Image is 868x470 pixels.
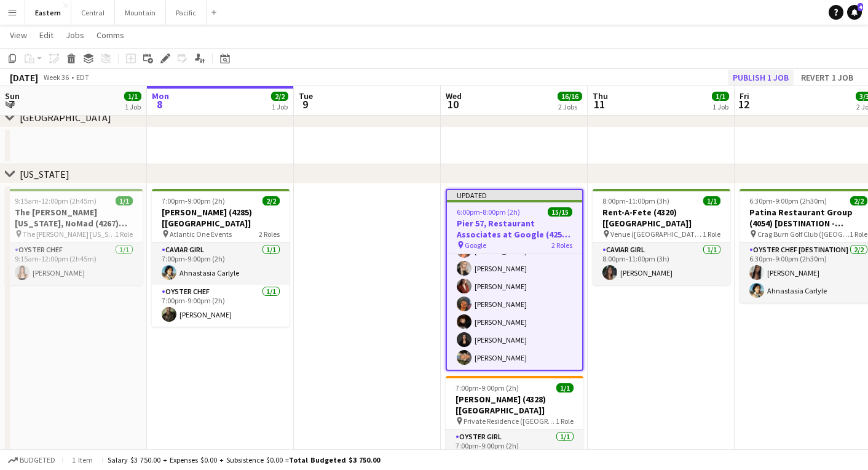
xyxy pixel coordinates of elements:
[740,90,749,102] span: Fri
[71,1,115,25] button: Central
[15,196,97,205] span: 9:15am-12:00pm (2h45m)
[5,207,143,229] h3: The [PERSON_NAME] [US_STATE], NoMad (4267) [[GEOGRAPHIC_DATA]]
[548,207,572,217] span: 15/15
[447,167,582,370] app-card-role: [PERSON_NAME][PERSON_NAME][PERSON_NAME][PERSON_NAME][PERSON_NAME][PERSON_NAME][PERSON_NAME][PERSO...
[68,455,97,464] span: 1 item
[150,97,169,111] span: 8
[166,1,207,25] button: Pacific
[116,196,133,205] span: 1/1
[456,383,519,392] span: 7:00pm-9:00pm (2h)
[170,229,232,239] span: Atlantic One Events
[850,229,867,239] span: 1 Role
[34,27,58,43] a: Edit
[593,189,730,285] app-job-card: 8:00pm-11:00pm (3h)1/1Rent-A-Fete (4320) [[GEOGRAPHIC_DATA]] Venue ([GEOGRAPHIC_DATA], [GEOGRAPHI...
[5,90,20,102] span: Sun
[162,196,225,205] span: 7:00pm-9:00pm (2h)
[152,90,169,102] span: Mon
[447,190,582,200] div: Updated
[152,207,290,229] h3: [PERSON_NAME] (4285) [[GEOGRAPHIC_DATA]]
[10,30,27,41] span: View
[108,455,380,464] div: Salary $3 750.00 + Expenses $0.00 + Subsistence $0.00 =
[5,27,32,43] a: View
[558,102,582,111] div: 2 Jobs
[457,207,520,217] span: 6:00pm-8:00pm (2h)
[465,241,486,250] span: Google
[66,30,84,41] span: Jobs
[20,168,69,180] div: [US_STATE]
[115,229,133,239] span: 1 Role
[447,218,582,240] h3: Pier 57, Restaurant Associates at Google (4259 + 4313) [[GEOGRAPHIC_DATA]]
[796,70,858,86] button: Revert 1 job
[610,229,703,239] span: Venue ([GEOGRAPHIC_DATA], [GEOGRAPHIC_DATA])
[41,73,71,82] span: Week 36
[858,3,863,11] span: 4
[556,383,574,392] span: 1/1
[757,229,850,239] span: Crag Burn Golf Club ([GEOGRAPHIC_DATA], [GEOGRAPHIC_DATA])
[703,196,720,205] span: 1/1
[299,90,313,102] span: Tue
[6,453,57,467] button: Budgeted
[76,73,89,82] div: EDT
[749,196,827,205] span: 6:30pm-9:00pm (2h30m)
[152,243,290,285] app-card-role: Caviar Girl1/17:00pm-9:00pm (2h)Ahnastasia Carlyle
[124,92,141,101] span: 1/1
[61,27,89,43] a: Jobs
[446,189,583,371] app-job-card: Updated6:00pm-8:00pm (2h)15/15Pier 57, Restaurant Associates at Google (4259 + 4313) [[GEOGRAPHIC...
[446,394,583,416] h3: [PERSON_NAME] (4328) [[GEOGRAPHIC_DATA]]
[728,70,794,86] button: Publish 1 job
[551,241,572,250] span: 2 Roles
[464,416,556,426] span: Private Residence ([GEOGRAPHIC_DATA], [GEOGRAPHIC_DATA])
[262,196,280,205] span: 2/2
[712,102,728,111] div: 1 Job
[20,111,111,124] div: [GEOGRAPHIC_DATA]
[847,5,862,20] a: 4
[297,97,313,111] span: 9
[3,97,20,111] span: 7
[593,90,608,102] span: Thu
[152,285,290,327] app-card-role: Oyster Chef1/17:00pm-9:00pm (2h)[PERSON_NAME]
[558,92,582,101] span: 16/16
[712,92,729,101] span: 1/1
[125,102,141,111] div: 1 Job
[444,97,462,111] span: 10
[39,30,53,41] span: Edit
[259,229,280,239] span: 2 Roles
[152,189,290,327] app-job-card: 7:00pm-9:00pm (2h)2/2[PERSON_NAME] (4285) [[GEOGRAPHIC_DATA]] Atlantic One Events2 RolesCaviar Gi...
[5,189,143,285] app-job-card: 9:15am-12:00pm (2h45m)1/1The [PERSON_NAME] [US_STATE], NoMad (4267) [[GEOGRAPHIC_DATA]] The [PERS...
[591,97,608,111] span: 11
[602,196,669,205] span: 8:00pm-11:00pm (3h)
[25,1,71,25] button: Eastern
[446,90,462,102] span: Wed
[556,416,574,426] span: 1 Role
[92,27,129,43] a: Comms
[703,229,720,239] span: 1 Role
[97,30,124,41] span: Comms
[5,243,143,285] app-card-role: Oyster Chef1/19:15am-12:00pm (2h45m)[PERSON_NAME]
[272,102,288,111] div: 1 Job
[115,1,166,25] button: Mountain
[850,196,867,205] span: 2/2
[593,243,730,285] app-card-role: Caviar Girl1/18:00pm-11:00pm (3h)[PERSON_NAME]
[593,207,730,229] h3: Rent-A-Fete (4320) [[GEOGRAPHIC_DATA]]
[271,92,288,101] span: 2/2
[289,455,380,464] span: Total Budgeted $3 750.00
[738,97,749,111] span: 12
[10,71,38,84] div: [DATE]
[23,229,115,239] span: The [PERSON_NAME] [US_STATE], NoMad
[20,456,55,464] span: Budgeted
